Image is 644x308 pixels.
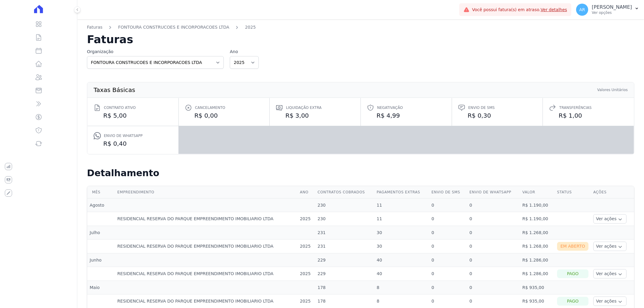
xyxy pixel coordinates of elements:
td: R$ 1.190,00 [520,212,555,226]
button: Ver ações [593,297,626,306]
span: Contrato ativo [104,105,136,111]
td: 0 [467,226,520,240]
td: 0 [467,267,520,281]
th: Taxas Básicas [93,87,136,93]
a: 2025 [245,24,256,30]
td: 30 [374,240,429,253]
td: RESIDENCIAL RESERVA DO PARQUE EMPREENDIMENTO IMOBILIARIO LTDA [115,267,298,281]
span: Liquidação extra [286,105,322,111]
td: 0 [429,212,467,226]
nav: Breadcrumb [87,24,634,34]
td: 8 [374,281,429,294]
label: Organização [87,49,224,55]
td: 40 [374,253,429,267]
td: 0 [467,281,520,294]
td: R$ 935,00 [520,281,555,294]
dd: R$ 0,30 [458,111,537,120]
dd: R$ 5,00 [94,111,172,120]
span: AR [579,8,585,12]
td: 2025 [297,240,315,253]
td: 11 [374,198,429,212]
label: Ano [230,49,259,55]
td: 0 [429,253,467,267]
th: Valor [520,186,555,198]
td: 0 [467,240,520,253]
td: 178 [315,281,374,294]
td: R$ 1.190,00 [520,198,555,212]
h2: Faturas [87,34,634,45]
th: Empreendimento [115,186,298,198]
dd: R$ 0,40 [94,139,172,148]
button: Ver ações [593,242,626,251]
th: Pagamentos extras [374,186,429,198]
button: Ver ações [593,214,626,224]
td: 0 [429,198,467,212]
div: Pago [557,269,588,278]
p: Ver opções [592,10,632,15]
td: 40 [374,267,429,281]
th: Envio de Whatsapp [467,186,520,198]
td: 230 [315,198,374,212]
th: Ações [591,186,634,198]
th: Valores Unitários [597,87,628,93]
td: 0 [429,267,467,281]
td: R$ 1.268,00 [520,240,555,253]
td: Maio [87,281,115,294]
dd: R$ 0,00 [185,111,264,120]
button: Ver ações [593,269,626,278]
td: Agosto [87,198,115,212]
span: Cancelamento [195,105,225,111]
th: Status [555,186,591,198]
td: 0 [429,226,467,240]
td: RESIDENCIAL RESERVA DO PARQUE EMPREENDIMENTO IMOBILIARIO LTDA [115,212,298,226]
span: Você possui fatura(s) em atraso. [472,7,567,13]
span: Envio de SMS [468,105,495,111]
dd: R$ 4,99 [367,111,446,120]
td: 11 [374,212,429,226]
td: 231 [315,226,374,240]
a: Faturas [87,24,102,30]
button: AR [PERSON_NAME] Ver opções [571,1,644,18]
td: RESIDENCIAL RESERVA DO PARQUE EMPREENDIMENTO IMOBILIARIO LTDA [115,240,298,253]
th: Ano [297,186,315,198]
dd: R$ 1,00 [549,111,628,120]
span: Negativação [377,105,403,111]
td: 2025 [297,267,315,281]
td: 30 [374,226,429,240]
td: R$ 1.286,00 [520,253,555,267]
td: R$ 1.268,00 [520,226,555,240]
td: 2025 [297,212,315,226]
td: 0 [467,212,520,226]
div: Pago [557,297,588,306]
td: 229 [315,253,374,267]
dd: R$ 3,00 [276,111,354,120]
td: 0 [467,253,520,267]
h2: Detalhamento [87,168,634,179]
td: Junho [87,253,115,267]
span: Transferências [559,105,591,111]
td: 0 [429,281,467,294]
th: Contratos cobrados [315,186,374,198]
div: Em Aberto [557,242,588,251]
th: Envio de SMS [429,186,467,198]
p: [PERSON_NAME] [592,4,632,10]
td: 0 [467,198,520,212]
a: FONTOURA CONSTRUCOES E INCORPORACOES LTDA [118,24,229,30]
td: 0 [429,240,467,253]
td: Julho [87,226,115,240]
span: Envio de Whatsapp [104,133,143,139]
td: 231 [315,240,374,253]
a: Ver detalhes [541,7,567,12]
th: Mês [87,186,115,198]
td: 230 [315,212,374,226]
td: R$ 1.286,00 [520,267,555,281]
td: 229 [315,267,374,281]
